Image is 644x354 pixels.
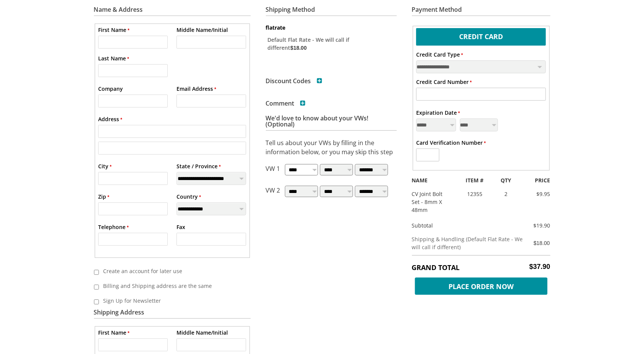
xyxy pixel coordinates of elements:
div: Subtotal [406,221,526,229]
label: State / Province [177,162,221,170]
h3: Comment [266,100,306,106]
label: Create an account for later use [99,265,240,277]
label: Country [177,193,201,201]
h3: Shipping Method [266,6,397,16]
div: $19.90 [526,221,550,229]
label: Telephone [98,223,129,231]
label: Credit Card [416,28,546,44]
label: Address [98,115,122,123]
h3: Payment Method [412,6,550,16]
label: First Name [98,329,129,337]
label: Middle Name/Initial [177,329,228,337]
label: Zip [98,193,109,201]
p: VW 2 [266,186,280,200]
span: $37.90 [529,263,550,271]
div: NAME [406,176,456,184]
label: Email Address [177,85,216,93]
label: Card Verification Number [416,139,486,147]
label: Expiration Date [416,109,460,117]
p: Tell us about your VWs by filling in the information below, or you may skip this step [266,138,397,156]
div: QTY [493,176,518,184]
label: Fax [177,223,185,231]
div: 2 [493,190,518,198]
dt: flatrate [266,24,397,32]
label: Credit Card Number [416,78,472,86]
label: Middle Name/Initial [177,26,228,34]
label: Billing and Shipping address are the same [99,280,240,292]
label: Last Name [98,54,129,62]
div: $9.95 [518,190,556,198]
h3: Discount Codes [266,78,323,84]
h3: Name & Address [94,6,251,16]
div: CV Joint Bolt Set - 8mm X 48mm [406,190,456,214]
label: Default Flat Rate - We will call if different [266,33,382,53]
span: $18.00 [291,45,307,51]
label: City [98,162,111,170]
td: Shipping & Handling (Default Flat Rate - We will call if different) [412,231,530,255]
div: PRICE [518,176,556,184]
h3: We'd love to know about your VWs! (Optional) [266,115,397,131]
label: First Name [98,26,129,34]
div: ITEM # [456,176,494,184]
label: Sign Up for Newsletter [99,294,240,307]
button: Place Order Now [412,276,550,293]
h5: Grand Total [412,263,550,272]
p: VW 1 [266,164,280,178]
label: Company [98,85,123,93]
span: Place Order Now [415,278,547,295]
span: $18.00 [534,240,550,246]
label: Credit Card Type [416,51,463,58]
div: 12355 [456,190,494,198]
